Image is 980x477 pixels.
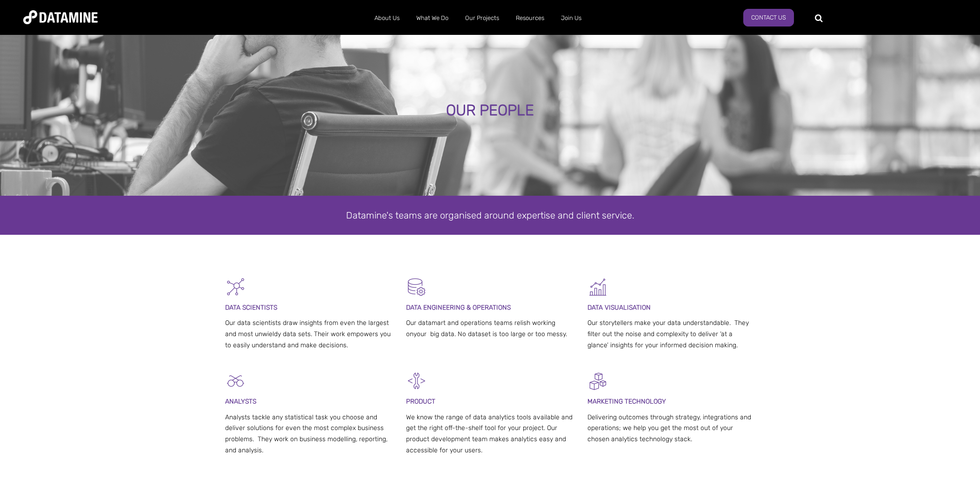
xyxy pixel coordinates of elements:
img: Digital Activation [587,371,608,391]
p: Analysts tackle any statistical task you choose and deliver solutions for even the most complex b... [225,412,393,456]
a: Join Us [553,6,590,30]
img: Graph 5 [587,277,608,298]
img: Datamart [406,277,427,298]
img: Graph - Network [225,277,246,298]
a: Our Projects [457,6,507,30]
span: ANALYSTS [225,397,256,405]
span: MARKETING TECHNOLOGY [587,397,666,405]
span: DATA VISUALISATION [587,304,651,311]
span: Datamine's teams are organised around expertise and client service. [346,210,634,221]
span: PRODUCT [406,397,435,405]
a: Resources [507,6,553,30]
p: Delivering outcomes through strategy, integrations and operations; we help you get the most out o... [587,412,755,445]
img: Development [406,371,427,391]
a: What We Do [408,6,457,30]
span: DATA ENGINEERING & OPERATIONS [406,304,511,311]
span: DATA SCIENTISTS [225,304,277,311]
a: Contact Us [743,9,794,26]
p: Our data scientists draw insights from even the largest and most unwieldy data sets. Their work e... [225,318,393,351]
img: Analysts [225,371,246,391]
p: We know the range of data analytics tools available and get the right off-the-shelf tool for your... [406,412,574,456]
img: Datamine [23,10,98,24]
p: Our datamart and operations teams relish working onyour big data. No dataset is too large or too ... [406,318,574,340]
p: Our storytellers make your data understandable. They filter out the noise and complexity to deliv... [587,318,755,351]
div: OUR PEOPLE [110,102,870,119]
a: About Us [366,6,408,30]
